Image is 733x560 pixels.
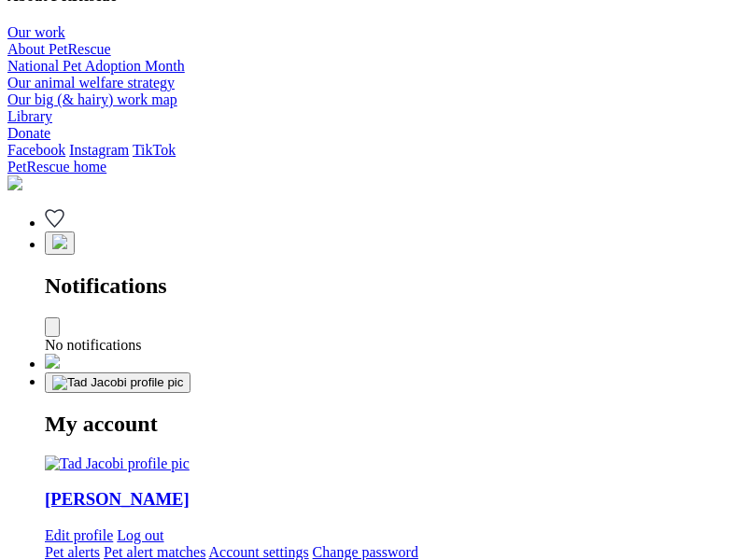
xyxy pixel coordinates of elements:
[313,544,418,560] a: Change password
[45,455,190,472] img: Tad Jacobi profile pic
[7,175,22,190] img: logo-e224e6f780fb5917bec1dbf3a21bbac754714ae5b6737aabdf751b685950b380.svg
[45,356,60,371] a: Conversations
[7,24,65,40] a: Our work
[7,125,50,141] a: Donate
[52,234,67,249] img: notifications-46538b983faf8c2785f20acdc204bb7945ddae34d4c08c2a6579f10ce5e182be.svg
[7,159,726,194] a: PetRescue
[7,159,726,175] div: PetRescue home
[45,354,60,369] img: chat-41dd97257d64d25036548639549fe6c8038ab92f7586957e7f3b1b290dea8141.svg
[45,455,190,471] a: Your profile
[45,231,75,255] button: Notifications
[45,412,726,437] h2: My account
[7,58,185,74] a: National Pet Adoption Month
[117,527,163,543] a: Log out
[45,544,100,560] a: Pet alerts
[45,372,190,393] button: My account
[7,91,177,107] a: Our big (& hairy) work map
[45,337,726,354] div: No notifications
[45,527,113,543] a: Edit profile
[45,215,64,231] a: Favourites
[209,544,309,560] a: Account settings
[69,142,129,158] a: Instagram
[45,489,726,510] a: Your profile
[104,544,205,560] a: Pet alert matches
[45,317,60,337] button: Close dropdown
[52,375,183,390] img: Tad Jacobi profile pic
[7,142,65,158] a: Facebook
[7,108,52,124] a: Library
[45,273,726,299] h2: Notifications
[133,142,176,158] a: TikTok
[7,75,175,91] a: Our animal welfare strategy
[45,489,726,510] h3: [PERSON_NAME]
[7,41,111,57] a: About PetRescue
